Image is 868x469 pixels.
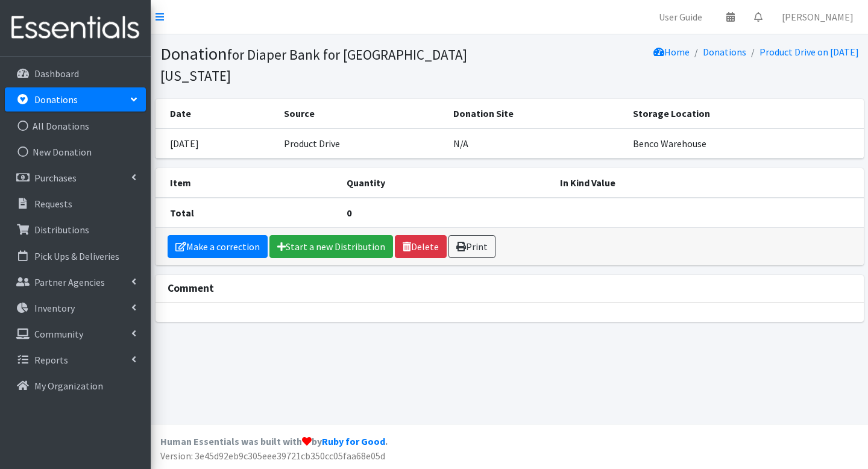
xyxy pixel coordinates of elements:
[5,114,146,138] a: All Donations
[5,218,146,242] a: Distributions
[160,435,388,447] strong: Human Essentials was built with by .
[34,68,79,80] p: Dashboard
[34,198,72,210] p: Requests
[5,87,146,112] a: Donations
[5,322,146,346] a: Community
[5,348,146,372] a: Reports
[448,235,495,258] a: Print
[34,250,119,262] p: Pick Ups & Deliveries
[5,192,146,216] a: Requests
[34,224,89,236] p: Distributions
[626,99,863,128] th: Storage Location
[5,244,146,268] a: Pick Ups & Deliveries
[5,166,146,190] a: Purchases
[5,270,146,294] a: Partner Agencies
[277,128,446,159] td: Product Drive
[649,5,712,29] a: User Guide
[277,99,446,128] th: Source
[34,302,75,314] p: Inventory
[170,207,194,219] strong: Total
[160,46,467,84] small: for Diaper Bank for [GEOGRAPHIC_DATA][US_STATE]
[626,128,863,159] td: Benco Warehouse
[34,172,77,184] p: Purchases
[446,128,626,159] td: N/A
[5,296,146,320] a: Inventory
[703,46,746,58] a: Donations
[34,93,78,105] p: Donations
[156,128,277,159] td: [DATE]
[269,235,393,258] a: Start a new Distribution
[34,380,103,392] p: My Organization
[156,99,277,128] th: Date
[446,99,626,128] th: Donation Site
[34,276,105,288] p: Partner Agencies
[5,140,146,164] a: New Donation
[772,5,863,29] a: [PERSON_NAME]
[653,46,690,58] a: Home
[160,450,385,462] span: Version: 3e45d92eb9c305eee39721cb350cc05faa68e05d
[5,61,146,86] a: Dashboard
[5,8,146,48] img: HumanEssentials
[168,235,268,258] a: Make a correction
[395,235,447,258] a: Delete
[339,168,553,198] th: Quantity
[156,168,340,198] th: Item
[34,354,68,366] p: Reports
[553,168,863,198] th: In Kind Value
[322,435,385,447] a: Ruby for Good
[34,328,83,340] p: Community
[5,374,146,398] a: My Organization
[347,207,351,219] strong: 0
[160,43,505,85] h1: Donation
[168,282,214,295] strong: Comment
[759,46,859,58] a: Product Drive on [DATE]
